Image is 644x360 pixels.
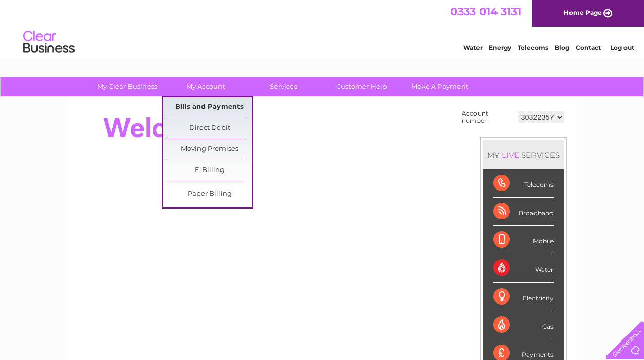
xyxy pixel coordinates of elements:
[23,27,75,58] img: logo.png
[463,44,483,51] a: Water
[518,44,548,51] a: Telecoms
[167,160,252,181] a: E-Billing
[80,6,565,50] div: Clear Business is a trading name of Verastar Limited (registered in [GEOGRAPHIC_DATA] No. 3667643...
[163,77,248,96] a: My Account
[493,198,554,226] div: Broadband
[483,140,564,169] div: MY SERVICES
[576,44,601,51] a: Contact
[397,77,482,96] a: Make A Payment
[167,139,252,160] a: Moving Premises
[241,77,326,96] a: Services
[167,184,252,204] a: Paper Billing
[450,5,521,18] a: 0333 014 3131
[459,107,515,127] td: Account number
[85,77,170,96] a: My Clear Business
[555,44,569,51] a: Blog
[493,254,554,282] div: Water
[167,97,252,118] a: Bills and Payments
[610,44,634,51] a: Log out
[493,311,554,339] div: Gas
[493,283,554,311] div: Electricity
[489,44,511,51] a: Energy
[493,226,554,254] div: Mobile
[167,118,252,139] a: Direct Debit
[493,169,554,198] div: Telecoms
[500,150,521,160] div: LIVE
[319,77,404,96] a: Customer Help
